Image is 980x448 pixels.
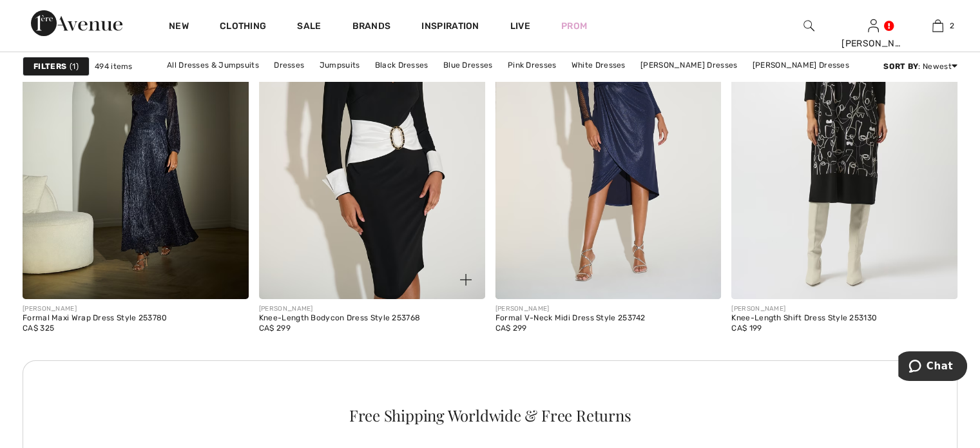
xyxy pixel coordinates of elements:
[95,61,133,72] span: 494 items
[803,18,814,34] img: search the website
[369,57,435,73] a: Black Dresses
[495,324,527,333] span: CA$ 299
[565,57,632,73] a: White Dresses
[868,18,879,34] img: My Info
[883,62,918,71] strong: Sort By
[868,19,879,32] a: Sign In
[932,18,943,34] img: My Bag
[220,21,266,34] a: Clothing
[495,314,646,323] div: Formal V-Neck Midi Dress Style 253742
[731,324,762,333] span: CA$ 199
[510,19,530,33] a: Live
[297,21,321,34] a: Sale
[169,21,189,34] a: New
[437,57,499,73] a: Blue Dresses
[42,407,938,423] div: Free Shipping Worldwide & Free Returns
[352,21,391,34] a: Brands
[267,57,311,73] a: Dresses
[259,314,420,323] div: Knee-Length Bodycon Dress Style 253768
[23,304,168,314] div: [PERSON_NAME]
[501,57,563,73] a: Pink Dresses
[906,18,969,34] a: 2
[460,274,472,286] img: plus_v2.svg
[561,19,587,33] a: Prom
[898,351,967,384] iframe: Opens a widget where you can chat to one of our agents
[23,314,168,323] div: Formal Maxi Wrap Dress Style 253780
[883,61,957,72] div: : Newest
[160,57,265,73] a: All Dresses & Jumpsuits
[313,57,367,73] a: Jumpsuits
[950,20,954,32] span: 2
[23,324,54,333] span: CA$ 325
[841,37,905,50] div: [PERSON_NAME]
[746,57,856,73] a: [PERSON_NAME] Dresses
[34,61,66,72] strong: Filters
[495,304,646,314] div: [PERSON_NAME]
[259,324,291,333] span: CA$ 299
[731,314,877,323] div: Knee-Length Shift Dress Style 253130
[731,304,877,314] div: [PERSON_NAME]
[70,61,79,72] span: 1
[421,21,479,34] span: Inspiration
[31,10,122,36] img: 1ère Avenue
[259,304,420,314] div: [PERSON_NAME]
[634,57,744,73] a: [PERSON_NAME] Dresses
